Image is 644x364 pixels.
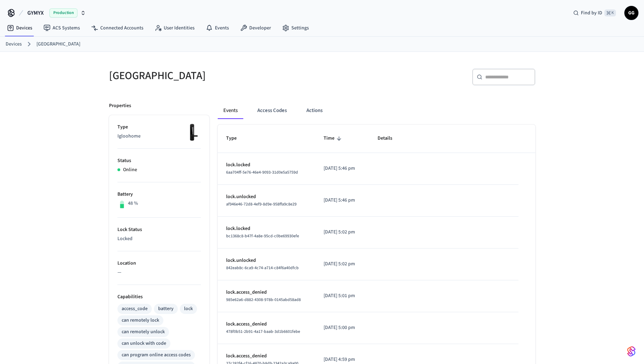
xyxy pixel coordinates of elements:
[117,226,201,233] p: Lock Status
[226,257,307,264] p: lock.unlocked
[324,292,361,300] p: [DATE] 5:01 pm
[226,233,299,239] span: bc1368c8-b47f-4a8e-95cd-c0be69930efe
[117,293,201,301] p: Capabilities
[38,22,86,34] a: ACS Systems
[109,102,131,110] p: Properties
[49,8,77,17] span: Production
[184,305,193,313] div: lock
[109,69,318,83] h5: [GEOGRAPHIC_DATA]
[36,41,80,48] a: [GEOGRAPHIC_DATA]
[324,165,361,172] p: [DATE] 5:46 pm
[226,161,307,169] p: lock.locked
[122,340,166,347] div: can unlock with code
[625,7,638,19] span: GG
[378,133,401,144] span: Details
[627,346,636,357] img: SeamLogoGradient.69752ec5.svg
[86,22,149,34] a: Connected Accounts
[277,22,314,34] a: Settings
[324,260,361,268] p: [DATE] 5:02 pm
[324,229,361,236] p: [DATE] 5:02 pm
[324,197,361,204] p: [DATE] 5:46 pm
[226,225,307,232] p: lock.locked
[183,124,201,141] img: igloohome_mortise_2p
[149,22,200,34] a: User Identities
[6,41,22,48] a: Devices
[226,289,307,296] p: lock.access_denied
[301,102,328,119] button: Actions
[200,22,235,34] a: Events
[581,9,602,16] span: Find by ID
[117,191,201,198] p: Battery
[226,193,307,201] p: lock.unlocked
[122,328,165,336] div: can remotely unlock
[226,169,298,175] span: 6aa704ff-5e76-46e4-9093-31d0e5a5759d
[27,9,44,17] span: GYMYX
[226,321,307,328] p: lock.access_denied
[226,297,301,303] span: 985e62a6-d882-4308-978b-0145abd58ad8
[128,200,138,207] p: 48 %
[226,133,246,144] span: Type
[158,305,174,313] div: battery
[122,305,148,313] div: access_code
[226,329,300,335] span: 478f0b51-2b91-4a17-baab-3d1b6601febe
[122,351,191,359] div: can program online access codes
[324,324,361,331] p: [DATE] 5:00 pm
[1,22,38,34] a: Devices
[117,260,201,267] p: Location
[624,6,638,20] button: GG
[226,265,299,271] span: 842eab8c-6ca9-4c74-a714-c84f6a40dfcb
[226,201,297,207] span: af946e46-72d8-4ef9-8d9e-958ffa9c8e29
[324,356,361,363] p: [DATE] 4:59 pm
[235,22,277,34] a: Developer
[568,7,622,19] div: Find by ID⌘ K
[117,133,201,140] p: Igloohome
[117,269,201,276] p: —
[122,317,159,324] div: can remotely lock
[117,124,201,131] p: Type
[252,102,292,119] button: Access Codes
[218,102,243,119] button: Events
[324,133,344,144] span: Time
[218,102,535,119] div: ant example
[123,166,137,174] p: Online
[604,9,616,16] span: ⌘ K
[117,235,201,243] p: Locked
[226,352,307,360] p: lock.access_denied
[117,157,201,164] p: Status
